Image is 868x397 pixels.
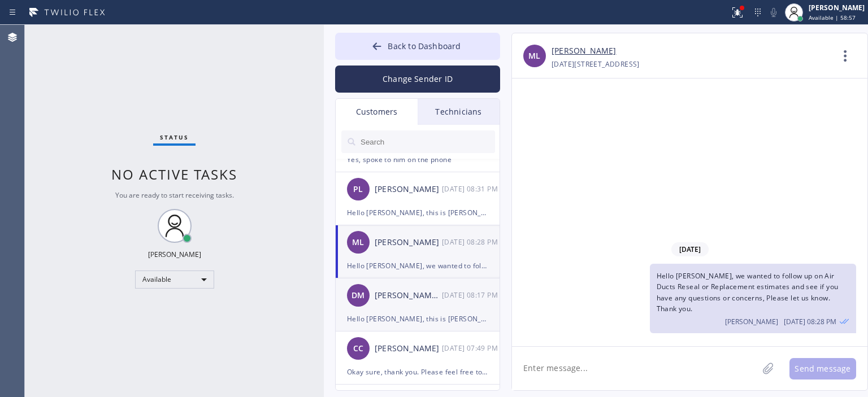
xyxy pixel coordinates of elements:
span: [PERSON_NAME] [725,317,778,326]
div: 09/03/2025 9:31 AM [442,182,501,195]
button: Change Sender ID [335,66,500,93]
span: Status [160,133,189,141]
div: 09/03/2025 9:49 AM [442,342,501,355]
span: CC [353,342,363,355]
span: Hello [PERSON_NAME], we wanted to follow up on Air Ducts Reseal or Replacement estimates and see ... [657,271,839,313]
div: Okay sure, thank you. Please feel free to reach us back in case you need any help in future. [347,365,488,378]
span: [DATE] [671,242,709,256]
div: Customers [336,99,418,125]
div: Hello [PERSON_NAME], this is [PERSON_NAME] from 5 Star Air. I wanted to follow up on Air Ducts Cl... [347,206,488,219]
div: 09/03/2025 9:28 AM [650,264,856,333]
span: You are ready to start receiving tasks. [115,190,234,200]
div: Yes, spoke to him on the phone [347,153,488,166]
span: [DATE] 08:28 PM [784,317,836,326]
div: [PERSON_NAME] [148,250,201,259]
div: 09/03/2025 9:17 AM [442,289,501,302]
div: 09/03/2025 9:28 AM [442,235,501,248]
span: No active tasks [111,165,237,184]
button: Back to Dashboard [335,33,500,60]
div: [PERSON_NAME] Mr [375,289,442,302]
span: PL [353,183,363,196]
div: [PERSON_NAME] [375,236,442,249]
div: Hello [PERSON_NAME], we wanted to follow up on Air Ducts Reseal or Replacement estimates and see ... [347,259,488,272]
div: Available [135,271,214,289]
span: DM [351,289,364,302]
span: ML [352,236,364,249]
div: Hello [PERSON_NAME], this is [PERSON_NAME] from Air Duct Cleaning, We wanted to confirm your appo... [347,312,488,325]
div: [PERSON_NAME] [809,3,865,12]
div: [PERSON_NAME] [375,342,442,355]
button: Mute [766,5,782,20]
span: Back to Dashboard [388,41,461,51]
div: [DATE][STREET_ADDRESS] [552,58,640,71]
span: Available | 58:57 [809,14,856,21]
input: Search [359,130,495,153]
button: Send message [789,358,856,379]
div: Technicians [418,99,500,125]
span: ML [528,50,540,63]
div: [PERSON_NAME] [375,183,442,196]
a: [PERSON_NAME] [552,45,616,58]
